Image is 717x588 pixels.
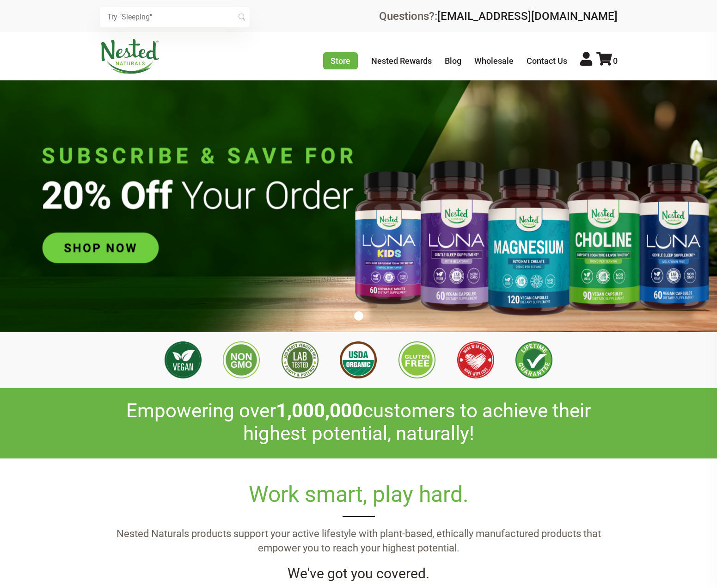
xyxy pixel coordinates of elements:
[398,341,435,378] img: Gluten Free
[282,341,319,378] img: 3rd Party Lab Tested
[457,341,494,378] img: Made with Love
[223,341,260,378] img: Non GMO
[445,56,461,66] a: Blog
[100,400,618,445] h2: Empowering over customers to achieve their highest potential, naturally!
[323,52,358,69] a: Store
[371,56,432,66] a: Nested Rewards
[474,56,514,66] a: Wholesale
[379,11,618,22] div: Questions?:
[515,341,552,378] img: Lifetime Guarantee
[100,566,618,582] h4: We've got you covered.
[596,56,618,66] a: 0
[100,39,160,74] img: Nested Naturals
[100,527,618,556] p: Nested Naturals products support your active lifestyle with plant-based, ethically manufactured p...
[354,311,363,321] button: 1 of 1
[165,341,202,378] img: Vegan
[100,482,618,517] h2: Work smart, play hard.
[613,56,618,66] span: 0
[340,341,377,378] img: USDA Organic
[437,10,618,23] a: [EMAIL_ADDRESS][DOMAIN_NAME]
[100,7,250,27] input: Try "Sleeping"
[276,399,363,422] span: 1,000,000
[527,56,567,66] a: Contact Us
